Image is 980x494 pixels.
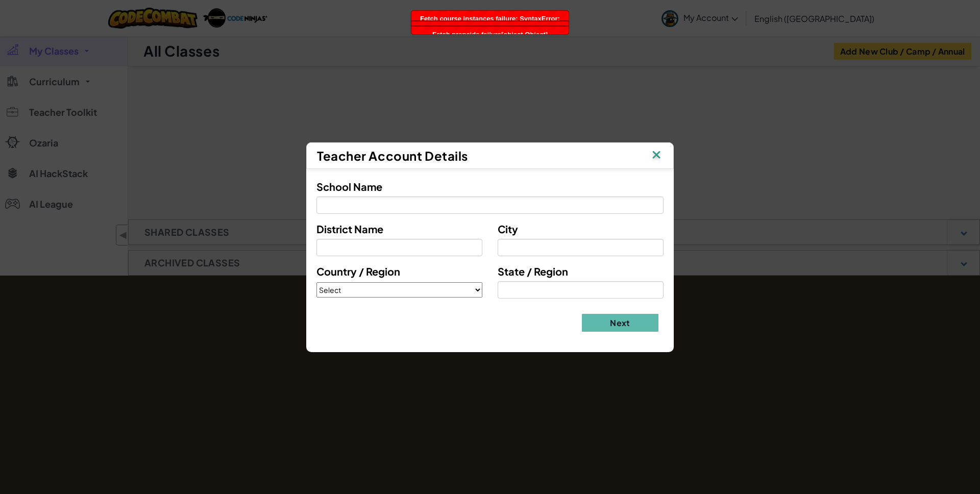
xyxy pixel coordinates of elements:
span: Fetch course instances failure: SyntaxError: Unexpected token 'F', "Forbidden" is not valid JSON [418,15,562,39]
label: State / Region [498,264,568,279]
label: Country / Region [316,264,400,279]
label: District Name [316,221,383,236]
button: Next [582,314,658,332]
span: Fetch prepaids failure[object Object] [432,31,548,38]
span: Teacher Account Details [317,148,468,163]
span: Fetch classrooms failure[object Object] [428,26,552,33]
img: IconClose.svg [650,148,663,163]
label: City [498,221,518,236]
label: School Name [316,179,382,194]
